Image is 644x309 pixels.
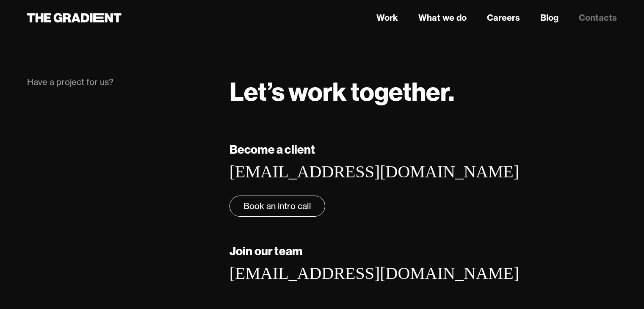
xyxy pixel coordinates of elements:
strong: Join our team [229,243,303,258]
a: What we do [418,11,467,24]
a: [EMAIL_ADDRESS][DOMAIN_NAME] [229,264,519,283]
a: Book an intro call [229,196,325,217]
a: [EMAIL_ADDRESS][DOMAIN_NAME]‍ [229,162,519,181]
div: Have a project for us? [27,76,213,88]
a: Contacts [579,11,617,24]
strong: Let’s work together. [229,75,454,108]
a: Careers [487,11,520,24]
a: Blog [540,11,558,24]
a: Work [376,11,398,24]
strong: Become a client [229,142,315,157]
